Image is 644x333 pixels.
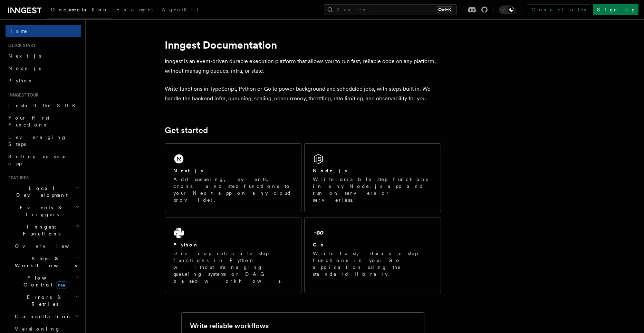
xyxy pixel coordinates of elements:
h1: Inngest Documentation [165,39,441,51]
p: Write fast, durable step functions in your Go application using the standard library. [313,250,432,277]
h2: Python [173,241,199,248]
span: Inngest Functions [6,223,75,237]
span: Cancellation [12,313,72,320]
a: Sign Up [593,4,638,15]
span: Documentation [51,7,108,12]
a: PythonDevelop reliable step functions in Python without managing queueing systems or DAG based wo... [165,218,301,293]
button: Local Development [6,182,81,201]
span: new [56,281,67,289]
a: Node.jsWrite durable step functions in any Node.js app and run on servers or serverless. [304,143,441,212]
a: Examples [112,2,157,19]
kbd: Ctrl+K [437,6,452,13]
span: Examples [116,7,153,12]
span: Setting up your app [8,154,68,166]
span: Next.js [8,53,41,59]
p: Write functions in TypeScript, Python or Go to power background and scheduled jobs, with steps bu... [165,84,441,103]
span: Inngest tour [6,92,39,98]
h2: Go [313,241,325,248]
span: Local Development [6,185,75,199]
p: Add queueing, events, crons, and step functions to your Next app on any cloud provider. [173,176,293,203]
a: Your first Functions [6,112,81,131]
button: Events & Triggers [6,201,81,221]
a: Contact sales [527,4,590,15]
button: Errors & Retries [12,291,81,310]
span: Leveraging Steps [8,134,67,147]
span: Features [6,175,29,181]
a: Get started [165,125,208,135]
a: Leveraging Steps [6,131,81,150]
span: Errors & Retries [12,294,75,307]
button: Cancellation [12,310,81,323]
button: Flow Controlnew [12,272,81,291]
p: Inngest is an event-driven durable execution platform that allows you to run fast, reliable code ... [165,57,441,76]
span: Node.js [8,65,41,71]
a: Next.js [6,50,81,62]
span: Overview [15,243,86,249]
span: Events & Triggers [6,204,75,218]
a: Node.js [6,62,81,74]
button: Search...Ctrl+K [324,4,456,15]
h2: Node.js [313,167,347,174]
span: Home [8,28,28,34]
p: Develop reliable step functions in Python without managing queueing systems or DAG based workflows. [173,250,293,284]
a: Setting up your app [6,150,81,170]
span: AgentKit [162,7,198,12]
a: Overview [12,240,81,252]
span: Quick start [6,43,36,48]
a: AgentKit [157,2,202,19]
p: Write durable step functions in any Node.js app and run on servers or serverless. [313,176,432,203]
button: Steps & Workflows [12,252,81,272]
h2: Write reliable workflows [190,321,269,331]
a: Home [6,25,81,37]
span: Install the SDK [8,103,80,108]
button: Inngest Functions [6,221,81,240]
span: Your first Functions [8,115,49,128]
span: Flow Control [12,274,76,288]
span: Versioning [15,326,60,332]
a: Next.jsAdd queueing, events, crons, and step functions to your Next app on any cloud provider. [165,143,301,212]
a: Python [6,74,81,87]
a: Install the SDK [6,99,81,112]
button: Toggle dark mode [499,6,516,14]
span: Steps & Workflows [12,255,77,269]
a: GoWrite fast, durable step functions in your Go application using the standard library. [304,218,441,293]
span: Python [8,78,33,83]
h2: Next.js [173,167,203,174]
a: Documentation [47,2,112,19]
